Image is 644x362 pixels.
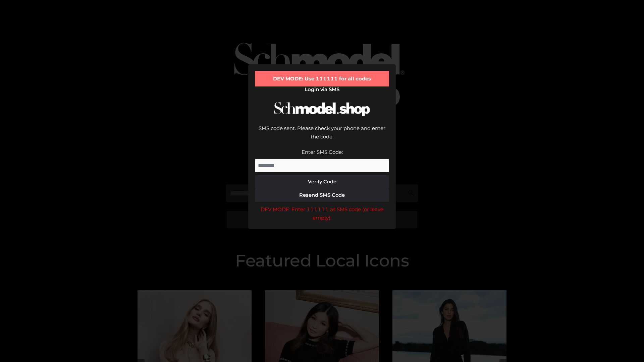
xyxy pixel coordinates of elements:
[255,71,389,86] div: DEV MODE: Use 111111 for all codes
[302,149,343,155] label: Enter SMS Code:
[272,96,372,122] img: Schmodel Logo
[255,175,389,188] button: Verify Code
[255,86,389,93] h2: Login via SMS
[255,124,389,148] div: SMS code sent. Please check your phone and enter the code.
[255,205,389,222] div: DEV MODE: Enter 111111 as SMS code (or leave empty).
[255,188,389,202] button: Resend SMS Code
